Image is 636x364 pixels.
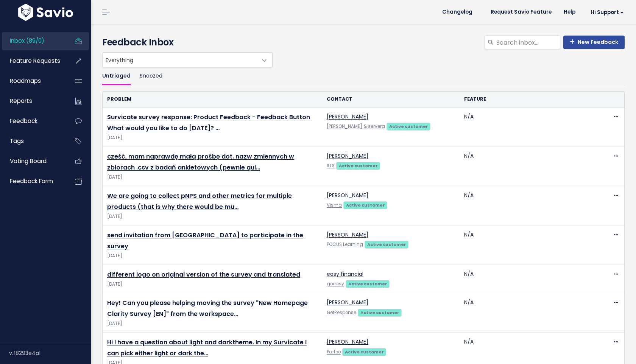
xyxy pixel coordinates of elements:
span: [DATE] [107,213,318,221]
div: v.f8293e4a1 [9,343,91,363]
a: Inbox (89/0) [2,32,63,50]
a: Active customer [343,201,387,208]
a: Partoo [327,349,341,355]
a: easy financial [327,270,363,278]
a: Feedback [2,112,63,130]
a: Reports [2,92,63,110]
span: Reports [10,97,32,105]
a: New Feedback [563,36,625,49]
a: Roadmaps [2,72,63,90]
a: Hi I have a question about light and darktheme. In my Survicate I can pick either light or dark the… [107,338,307,358]
strong: Active customer [360,310,399,316]
a: Active customer [336,162,380,169]
strong: Active customer [346,202,385,208]
a: Feedback form [2,173,63,190]
a: Snoozed [140,67,162,85]
a: Active customer [387,122,430,130]
a: Help [558,6,581,18]
th: Feature [460,92,597,107]
a: goeasy [327,281,344,287]
a: [PERSON_NAME] [327,113,368,120]
strong: Active customer [345,349,384,355]
a: Feature Requests [2,52,63,70]
span: Feature Requests [10,57,60,65]
a: send invitation from [GEOGRAPHIC_DATA] to participate in the survey [107,231,303,250]
span: Changelog [442,9,472,15]
th: Problem [103,92,322,107]
td: N/A [460,107,597,147]
a: Untriaged [102,67,131,85]
a: Survicate survey response: Product Feedback - Feedback Button What would you like to do [DATE]? … [107,113,310,132]
span: Feedback [10,117,37,125]
a: Visma [327,202,342,208]
a: [PERSON_NAME] [327,191,368,199]
td: N/A [460,226,597,265]
td: N/A [460,265,597,293]
th: Contact [322,92,460,107]
span: Everything [102,52,273,67]
a: [PERSON_NAME] [327,152,368,160]
a: FOCUS Learning [327,241,363,247]
span: Everything [103,53,257,67]
a: Active customer [342,348,386,355]
a: Active customer [358,308,402,316]
a: Hi Support [581,6,630,18]
a: Tags [2,132,63,150]
a: different logo on original version of the survey and translated [107,270,300,279]
span: Tags [10,137,24,145]
td: N/A [460,186,597,226]
span: [DATE] [107,252,318,260]
a: STS [327,163,335,169]
a: [PERSON_NAME] & servera [327,123,385,129]
strong: Active customer [348,281,387,287]
span: [DATE] [107,280,318,288]
strong: Active customer [389,123,428,129]
a: Hey! Can you please helping moving the survey "New Homepage Clarity Survey [EN]" from the workspace… [107,299,308,318]
span: [DATE] [107,134,318,142]
ul: Filter feature requests [102,67,625,85]
span: Feedback form [10,177,53,185]
a: GetResponse [327,310,356,316]
a: [PERSON_NAME] [327,231,368,238]
td: N/A [460,293,597,333]
a: cześć, mam naprawdę małą prośbę dot. nazw zmiennych w zbiorach .csv z badań ankietowych (pewnie qui… [107,152,294,172]
a: [PERSON_NAME] [327,299,368,306]
span: Hi Support [591,9,624,15]
a: Active customer [346,280,390,287]
input: Search inbox... [496,36,560,49]
a: [PERSON_NAME] [327,338,368,345]
h4: Feedback Inbox [102,36,625,49]
strong: Active customer [339,163,378,169]
a: Active customer [365,240,408,248]
a: Request Savio Feature [485,6,558,18]
span: Voting Board [10,157,47,165]
td: N/A [460,147,597,186]
span: Inbox (89/0) [10,37,44,45]
strong: Active customer [367,241,406,247]
span: Roadmaps [10,77,41,85]
span: [DATE] [107,173,318,181]
span: [DATE] [107,320,318,328]
a: We are going to collect pNPS and other metrics for multiple products (that is why there would be mu… [107,191,292,211]
img: logo-white.9d6f32f41409.svg [16,4,75,21]
a: Voting Board [2,152,63,170]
